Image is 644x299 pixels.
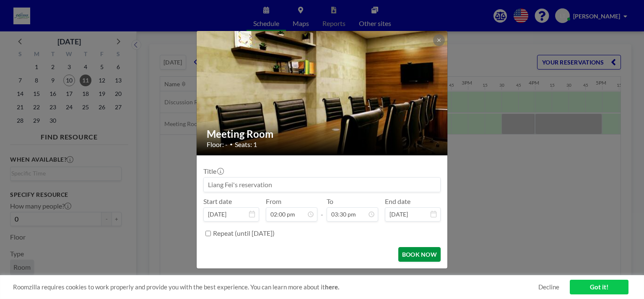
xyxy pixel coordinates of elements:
label: Title [203,167,223,175]
label: To [327,197,333,206]
a: here. [325,283,339,291]
a: Decline [538,283,559,291]
span: Roomzilla requires cookies to work properly and provide you with the best experience. You can lea... [13,283,538,291]
span: Seats: 1 [235,140,257,149]
span: - [321,200,323,219]
input: Liang Fei's reservation [204,178,440,192]
label: From [266,197,281,206]
span: Floor: - [207,140,228,149]
label: Repeat (until [DATE]) [213,229,275,237]
label: Start date [203,197,232,206]
span: • [230,141,233,147]
button: BOOK NOW [398,247,441,262]
img: 537.jpg [197,9,448,177]
a: Got it! [570,280,628,294]
label: End date [385,197,410,206]
h2: Meeting Room [207,128,438,140]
